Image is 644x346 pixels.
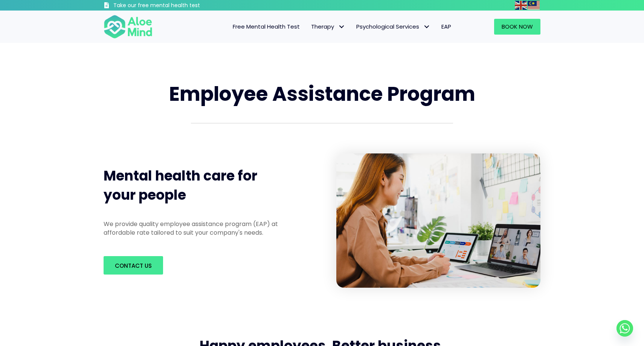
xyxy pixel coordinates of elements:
[515,1,527,10] img: en
[336,21,347,32] span: Therapy: submenu
[421,21,432,32] span: Psychological Services: submenu
[104,2,240,11] a: Take our free mental health test
[169,80,475,108] span: Employee Assistance Program
[104,220,291,237] p: We provide quality employee assistance program (EAP) at affordable rate tailored to suit your com...
[617,320,633,337] a: Whatsapp
[528,1,540,10] img: ms
[356,23,430,30] span: Psychological Services
[104,14,153,39] img: Aloe mind Logo
[515,1,528,9] a: English
[115,262,152,270] span: Contact us
[494,19,540,35] a: Book Now
[227,19,305,35] a: Free Mental Health Test
[351,19,436,35] a: Psychological ServicesPsychological Services: submenu
[436,19,457,35] a: EAP
[233,23,300,30] span: Free Mental Health Test
[104,166,257,204] span: Mental health care for your people
[528,1,540,9] a: Malay
[113,2,240,9] h3: Take our free mental health test
[502,23,533,30] span: Book Now
[305,19,351,35] a: TherapyTherapy: submenu
[311,23,345,30] span: Therapy
[441,23,451,30] span: EAP
[162,19,457,35] nav: Menu
[336,153,540,288] img: asian-laptop-talk-colleague
[104,256,163,275] a: Contact us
